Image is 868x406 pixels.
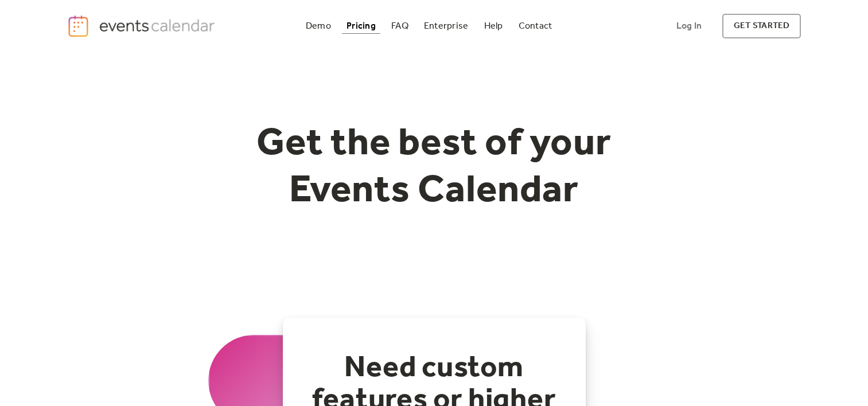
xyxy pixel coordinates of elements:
div: Help [484,23,503,29]
div: Contact [519,23,552,29]
a: Enterprise [419,18,473,34]
div: Pricing [347,23,376,29]
div: FAQ [391,23,408,29]
a: Help [480,18,508,34]
a: Pricing [342,18,380,34]
a: FAQ [387,18,413,34]
a: get started [722,14,801,38]
div: Demo [306,23,331,29]
a: Demo [301,18,336,34]
a: Log In [665,14,713,38]
h1: Get the best of your Events Calendar [214,121,655,214]
a: Contact [514,18,557,34]
div: Enterprise [424,23,468,29]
